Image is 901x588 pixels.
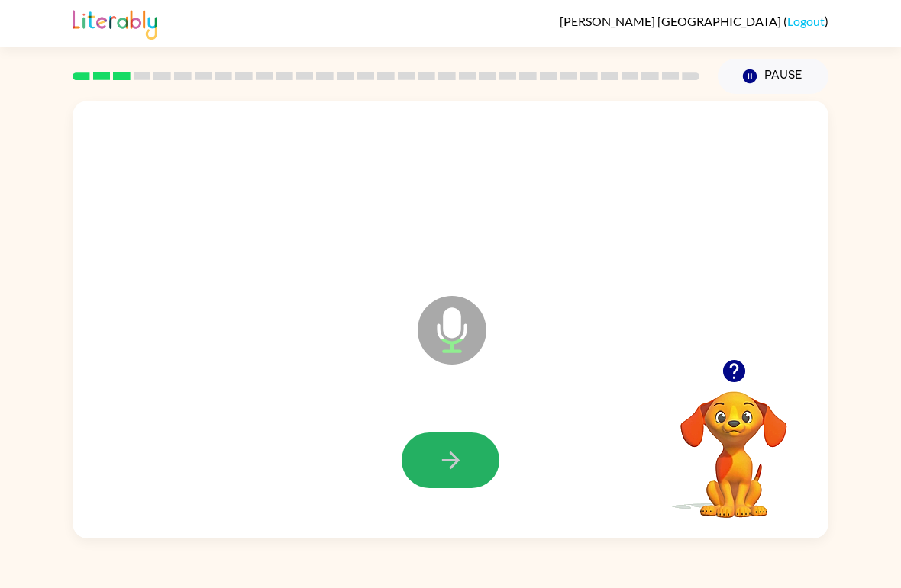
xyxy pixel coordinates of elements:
span: [PERSON_NAME] [GEOGRAPHIC_DATA] [560,14,783,28]
button: Pause [718,59,828,94]
video: Your browser must support playing .mp4 files to use Literably. Please try using another browser. [657,368,810,520]
img: Literably [73,6,157,40]
div: ( ) [560,14,828,28]
a: Logout [787,14,825,28]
